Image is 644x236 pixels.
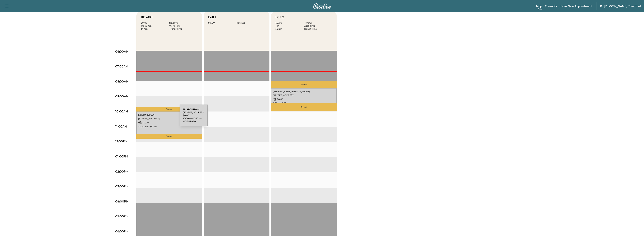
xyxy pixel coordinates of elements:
[115,199,128,204] p: 04:00PM
[536,4,542,8] a: MapBeta
[237,21,265,24] p: Revenue
[141,15,152,20] h5: BD 600
[141,27,169,30] p: 34 min
[115,49,128,54] p: 06:00AM
[304,21,332,24] p: Revenue
[183,114,204,117] p: $ 0.00
[313,3,331,9] img: Curbee Logo
[115,229,128,234] p: 06:00PM
[138,125,200,128] p: 10:00 am - 11:30 am
[138,113,200,116] p: ERIS BARZMAN
[115,124,127,129] p: 11:00AM
[141,24,169,27] p: 1 hr 30 min
[138,121,200,124] p: $ 0.00
[208,15,216,20] h5: Bolt 1
[115,109,128,114] p: 10:00AM
[115,184,128,189] p: 03:00PM
[115,154,128,159] p: 01:00PM
[538,8,542,11] div: Beta
[136,107,202,112] p: Travel
[183,108,199,111] b: ERIS BARZMAN
[604,4,641,8] span: [PERSON_NAME] Chevrolet
[115,64,128,69] p: 07:00AM
[169,27,198,30] p: Transit Time
[115,94,128,99] p: 09:00AM
[115,169,128,174] p: 02:00PM
[275,15,284,20] h5: Bolt 2
[545,4,558,8] a: Calendar
[275,24,304,27] p: 1 hr
[183,120,196,123] b: NOT READY
[273,98,335,101] p: $ 0.00
[141,21,169,24] p: $ 0.00
[115,214,128,218] p: 05:00PM
[304,27,332,30] p: Transit Time
[169,24,198,27] p: Work Time
[169,21,198,24] p: Revenue
[208,21,237,24] p: $ 0.00
[273,94,335,97] p: [STREET_ADDRESS]
[183,111,204,114] p: [STREET_ADDRESS]
[136,134,202,139] p: Travel
[561,4,592,8] a: Book New Appointment
[271,103,337,111] p: Travel
[275,27,304,30] p: 58 min
[183,117,204,120] p: 10:00 am - 11:30 am
[115,79,128,84] p: 08:00AM
[275,21,304,24] p: $ 0.00
[273,102,335,105] p: 8:28 am - 9:28 am
[271,81,337,88] p: Travel
[115,139,127,144] p: 12:00PM
[304,24,332,27] p: Work Time
[273,90,335,93] p: [PERSON_NAME] [PERSON_NAME]
[138,117,200,120] p: [STREET_ADDRESS]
